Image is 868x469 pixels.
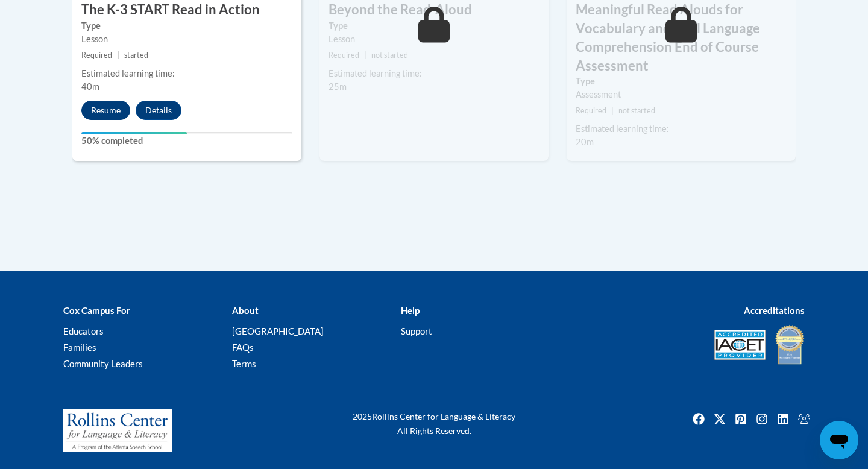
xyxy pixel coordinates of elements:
div: Estimated learning time: [576,122,787,136]
a: Facebook [689,409,708,429]
span: 2025 [353,411,372,421]
button: Resume [81,101,130,120]
b: About [232,305,259,316]
a: Families [63,342,96,353]
span: Required [329,51,359,60]
a: Educators [63,326,104,336]
a: [GEOGRAPHIC_DATA] [232,326,324,336]
a: Terms [232,358,256,369]
a: Linkedin [773,409,793,429]
div: Assessment [576,88,787,101]
label: Type [81,19,292,33]
span: 20m [576,137,594,147]
span: | [611,106,614,115]
h3: Beyond the Read-Aloud [319,1,549,19]
h3: Meaningful Read Alouds for Vocabulary and Oral Language Comprehension End of Course Assessment [567,1,796,75]
img: Instagram icon [752,409,772,429]
img: Accredited IACET® Provider [714,330,766,360]
span: Required [576,106,606,115]
span: 25m [329,81,347,92]
b: Cox Campus For [63,305,130,316]
label: Type [329,19,539,33]
iframe: Button to launch messaging window [820,421,858,459]
a: Instagram [752,409,772,429]
span: | [364,51,366,60]
div: Lesson [81,33,292,46]
span: not started [618,106,655,115]
h3: The K-3 START Read in Action [72,1,301,19]
div: Estimated learning time: [329,67,539,80]
div: Lesson [329,33,539,46]
img: Twitter icon [710,409,729,429]
img: Pinterest icon [731,409,750,429]
b: Help [401,305,420,316]
a: Facebook Group [794,409,814,429]
img: Facebook group icon [794,409,814,429]
a: Community Leaders [63,358,143,369]
div: Rollins Center for Language & Literacy All Rights Reserved. [307,409,561,438]
label: 50% completed [81,134,292,148]
button: Details [136,101,181,120]
img: Facebook icon [689,409,708,429]
img: IDA® Accredited [775,324,805,366]
a: FAQs [232,342,254,353]
span: not started [371,51,408,60]
span: Required [81,51,112,60]
b: Accreditations [744,305,805,316]
span: | [117,51,119,60]
a: Twitter [710,409,729,429]
img: LinkedIn icon [773,409,793,429]
span: 40m [81,81,99,92]
label: Type [576,75,787,88]
span: started [124,51,148,60]
a: Support [401,326,432,336]
img: Rollins Center for Language & Literacy - A Program of the Atlanta Speech School [63,409,172,452]
div: Estimated learning time: [81,67,292,80]
div: Your progress [81,132,187,134]
a: Pinterest [731,409,750,429]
